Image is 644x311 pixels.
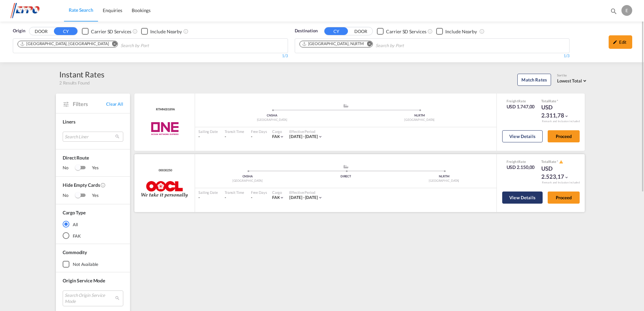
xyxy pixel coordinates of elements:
div: USD 2.523,17 [541,165,575,181]
div: Transit Time [225,129,244,134]
md-icon: icon-chevron-down [280,195,284,200]
div: - [225,134,244,140]
span: Filters [73,100,106,108]
div: USD 2.311,78 [541,103,575,119]
div: NLRTM [395,174,493,179]
img: ONE [143,120,186,137]
md-icon: icon-chevron-down [564,114,569,118]
span: Direct Route [63,154,123,165]
img: OOCL [141,181,188,198]
span: [DATE] - [DATE] [289,134,318,139]
div: Effective Period [289,190,323,195]
md-icon: Unchecked: Search for CY (Container Yard) services for all selected carriers.Checked : Search for... [427,29,433,34]
md-checkbox: Checkbox No Ink [141,28,182,35]
div: [GEOGRAPHIC_DATA] [198,179,297,183]
div: Rotterdam, NLRTM [302,41,364,47]
span: FAK [272,134,280,139]
md-icon: Unchecked: Search for CY (Container Yard) services for all selected carriers.Checked : Search for... [132,29,138,34]
span: Bookings [132,7,151,13]
div: Total Rate [541,99,575,103]
div: Sailing Date [198,129,218,134]
md-chips-wrap: Chips container. Use arrow keys to select chips. [17,39,187,51]
span: RTMN00189A [154,107,175,112]
div: CNSHA [198,113,346,118]
div: Free Days [251,129,267,134]
span: Origin Service Mode [63,278,105,283]
span: Origin [13,28,25,34]
span: No [63,165,75,171]
button: CY [324,27,348,35]
div: Include Nearby [445,28,477,35]
div: Cargo Type [63,209,86,216]
button: View Details [502,130,543,142]
div: USD 2.150,00 [507,164,535,171]
button: Match Rates [517,74,551,86]
div: [GEOGRAPHIC_DATA] [395,179,493,183]
span: Clear All [106,101,123,107]
span: No [63,192,75,199]
span: 2 Results Found [59,80,90,86]
div: - [251,134,252,140]
div: - [225,195,244,201]
div: E [621,5,632,16]
md-icon: icon-chevron-down [280,134,284,139]
span: Yes [85,192,99,199]
div: CNSHA [198,174,297,179]
div: not available [73,261,98,267]
div: 13 Aug 2025 - 31 Aug 2025 [289,134,318,140]
button: Proceed [548,192,580,204]
div: NLRTM [346,113,493,118]
div: Include Nearby [150,28,182,35]
div: 1/3 [13,53,288,59]
div: - [198,195,218,201]
span: Rate Search [69,7,93,13]
div: Freight Rate [507,99,535,103]
div: Effective Period [289,129,323,134]
button: Remove [362,41,373,48]
div: 11 Aug 2025 - 31 Aug 2025 [289,195,318,201]
div: Free Days [251,190,267,195]
div: Freight Rate [507,159,535,164]
div: - [251,195,252,201]
md-icon: assets/icons/custom/ship-fill.svg [342,104,350,107]
md-icon: icon-magnify [610,7,617,15]
span: Subject to Remarks [556,99,558,103]
span: Liners [63,119,75,125]
md-checkbox: Checkbox No Ink [436,28,477,35]
md-radio-button: FAK [63,232,123,239]
span: Lowest Total [557,78,582,83]
input: Search by Port [121,40,185,51]
span: [DATE] - [DATE] [289,195,318,200]
md-icon: icon-pencil [613,40,617,44]
div: USD 1.747,00 [507,103,535,110]
span: Subject to Remarks [556,160,559,164]
md-icon: Unchecked: Ignores neighbouring ports when fetching rates.Checked : Includes neighbouring ports w... [183,29,189,34]
span: Commodity [63,249,87,255]
button: Proceed [548,130,580,142]
md-checkbox: Checkbox No Ink [82,28,131,35]
md-radio-button: All [63,221,123,228]
div: Contract / Rate Agreement / Tariff / Spot Pricing Reference Number: RTMN00189A [154,107,175,112]
div: 1/3 [295,53,570,59]
img: d38966e06f5511efa686cdb0e1f57a29.png [10,3,56,18]
div: Cargo [272,129,285,134]
span: Yes [85,165,99,171]
div: icon-magnify [610,7,617,18]
div: Press delete to remove this chip. [302,41,365,47]
div: Remark and Inclusion included [537,181,585,184]
md-chips-wrap: Chips container. Use arrow keys to select chips. [298,39,443,51]
div: Instant Rates [59,69,104,80]
button: DOOR [29,28,53,35]
div: Transit Time [225,190,244,195]
div: Cargo [272,190,285,195]
div: Press delete to remove this chip. [20,41,110,47]
md-icon: icon-chevron-down [318,134,323,139]
div: DIRECT [297,174,395,179]
div: Contract / Rate Agreement / Tariff / Spot Pricing Reference Number: 00030250 [157,168,172,173]
div: Carrier SD Services [386,28,426,35]
div: Carrier SD Services [91,28,131,35]
button: DOOR [349,28,373,35]
div: - [198,134,218,140]
div: Sailing Date [198,190,218,195]
span: Enquiries [103,7,122,13]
